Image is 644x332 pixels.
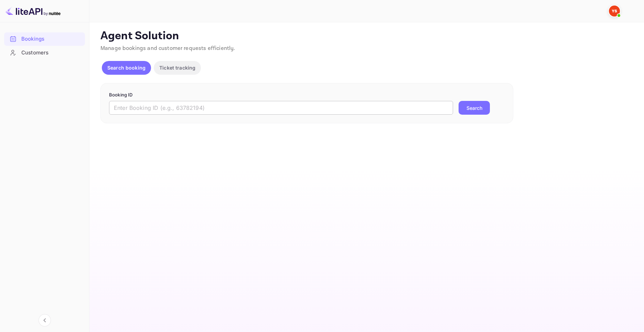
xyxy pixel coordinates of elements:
[100,45,235,52] span: Manage bookings and customer requests efficiently.
[109,92,505,98] p: Booking ID
[4,46,85,59] a: Customers
[21,49,82,57] div: Customers
[4,32,85,45] a: Bookings
[159,64,195,71] p: Ticket tracking
[100,29,632,43] p: Agent Solution
[459,101,490,115] button: Search
[21,35,82,43] div: Bookings
[109,101,453,115] input: Enter Booking ID (e.g., 63782194)
[107,64,146,71] p: Search booking
[4,46,85,60] div: Customers
[6,6,61,17] img: LiteAPI logo
[4,32,85,46] div: Bookings
[609,6,620,17] img: Yandex Support
[39,314,51,326] button: Collapse navigation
